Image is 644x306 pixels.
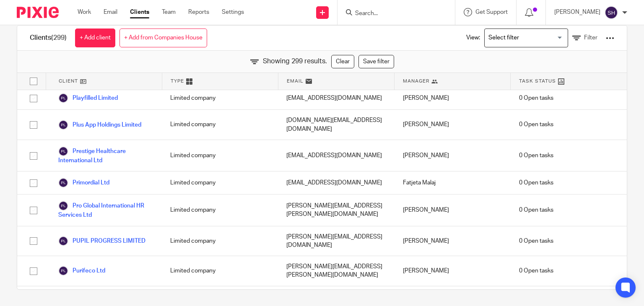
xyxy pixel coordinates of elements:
[58,120,141,130] a: Plus App Holdings Limited
[331,55,354,68] a: Clear
[278,194,394,226] div: [PERSON_NAME][EMAIL_ADDRESS][PERSON_NAME][DOMAIN_NAME]
[26,73,42,89] input: Select all
[278,140,394,171] div: [EMAIL_ADDRESS][DOMAIN_NAME]
[519,94,553,102] span: 0 Open tasks
[358,55,394,68] a: Save filter
[395,140,511,171] div: [PERSON_NAME]
[222,8,244,16] a: Settings
[58,178,68,188] img: svg%3E
[58,120,68,130] img: svg%3E
[519,120,553,129] span: 0 Open tasks
[278,256,394,286] div: [PERSON_NAME][EMAIL_ADDRESS][PERSON_NAME][DOMAIN_NAME]
[278,226,394,256] div: [PERSON_NAME][EMAIL_ADDRESS][DOMAIN_NAME]
[162,171,278,194] div: Limited company
[58,266,105,276] a: Purifeco Ltd
[58,93,68,103] img: svg%3E
[395,256,511,286] div: [PERSON_NAME]
[395,171,511,194] div: Fatjeta Malaj
[104,8,117,16] a: Email
[395,110,511,140] div: [PERSON_NAME]
[130,8,149,16] a: Clients
[519,179,553,187] span: 0 Open tasks
[162,226,278,256] div: Limited company
[30,34,67,42] h1: Clients
[287,78,304,85] span: Email
[278,171,394,194] div: [EMAIL_ADDRESS][DOMAIN_NAME]
[519,237,553,245] span: 0 Open tasks
[278,110,394,140] div: [DOMAIN_NAME][EMAIL_ADDRESS][DOMAIN_NAME]
[58,236,145,246] a: PUPIL PROGRESS LIMITED
[554,8,600,16] p: [PERSON_NAME]
[58,266,68,276] img: svg%3E
[59,78,78,85] span: Client
[395,226,511,256] div: [PERSON_NAME]
[395,194,511,226] div: [PERSON_NAME]
[58,93,118,103] a: Playfilled Limited
[51,34,67,41] span: (299)
[78,8,91,16] a: Work
[162,87,278,109] div: Limited company
[162,256,278,286] div: Limited company
[58,201,68,211] img: svg%3E
[519,78,556,85] span: Task Status
[403,78,429,85] span: Manager
[119,29,207,47] a: + Add from Companies House
[454,26,614,50] div: View:
[484,29,568,47] div: Search for option
[75,29,115,47] a: + Add client
[519,267,553,275] span: 0 Open tasks
[162,140,278,171] div: Limited company
[58,178,109,188] a: Primordial Ltd
[263,57,327,66] span: Showing 299 results.
[58,236,68,246] img: svg%3E
[58,201,153,219] a: Pro Global International HR Services Ltd
[605,6,618,19] img: svg%3E
[519,206,553,214] span: 0 Open tasks
[519,151,553,160] span: 0 Open tasks
[162,194,278,226] div: Limited company
[58,146,68,156] img: svg%3E
[395,87,511,109] div: [PERSON_NAME]
[17,7,59,18] img: Pixie
[58,146,153,165] a: Prestige Healthcare International Ltd
[162,110,278,140] div: Limited company
[486,31,563,45] input: Search for option
[162,8,176,16] a: Team
[171,78,184,85] span: Type
[475,9,508,15] span: Get Support
[354,10,430,18] input: Search
[584,35,597,41] span: Filter
[278,87,394,109] div: [EMAIL_ADDRESS][DOMAIN_NAME]
[188,8,209,16] a: Reports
